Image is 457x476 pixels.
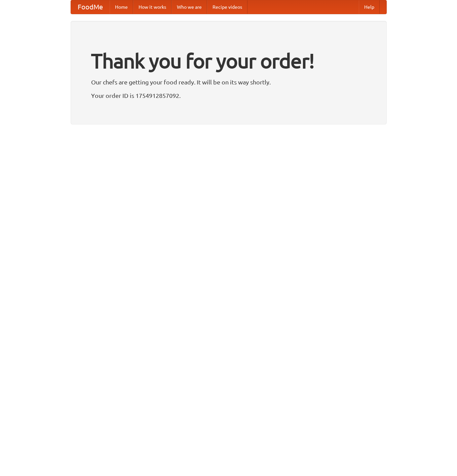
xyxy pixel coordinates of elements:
a: Home [110,0,133,14]
a: Help [359,0,380,14]
h1: Thank you for your order! [91,45,366,77]
p: Your order ID is 1754912857092. [91,90,366,101]
a: Recipe videos [207,0,247,14]
a: FoodMe [71,0,110,14]
a: Who we are [172,0,207,14]
p: Our chefs are getting your food ready. It will be on its way shortly. [91,77,366,87]
a: How it works [133,0,172,14]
